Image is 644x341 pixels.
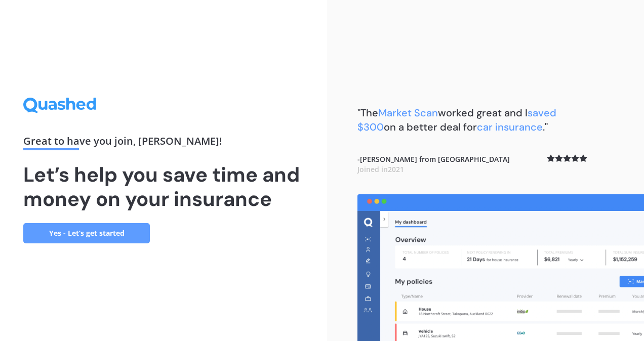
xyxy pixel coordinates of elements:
span: saved $300 [357,106,556,134]
span: Joined in 2021 [357,164,404,174]
b: - [PERSON_NAME] from [GEOGRAPHIC_DATA] [357,154,510,174]
div: Great to have you join , [PERSON_NAME] ! [23,136,304,150]
span: car insurance [477,120,543,134]
img: dashboard.webp [357,194,644,341]
h1: Let’s help you save time and money on your insurance [23,162,304,211]
span: Market Scan [378,106,438,119]
a: Yes - Let’s get started [23,223,150,243]
b: "The worked great and I on a better deal for ." [357,106,556,134]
